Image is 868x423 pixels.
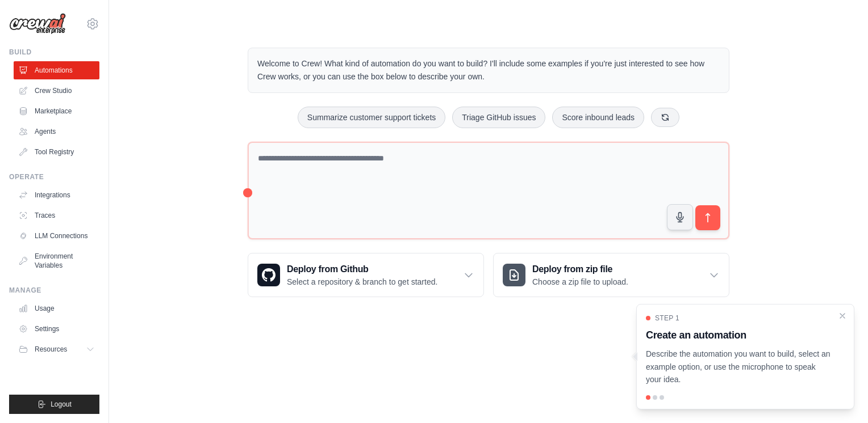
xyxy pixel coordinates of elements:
button: Triage GitHub issues [452,107,545,128]
button: Score inbound leads [552,107,644,128]
p: Choose a zip file to upload. [532,276,628,287]
a: Agents [14,122,99,141]
a: Tool Registry [14,143,99,161]
span: Step 1 [655,314,679,323]
a: Environment Variables [14,247,99,274]
a: Integrations [14,186,99,204]
span: Logout [51,400,72,409]
p: Select a repository & branch to get started. [287,276,437,287]
h3: Create an automation [646,327,831,343]
a: LLM Connections [14,227,99,245]
button: Logout [9,395,99,414]
a: Usage [14,299,99,318]
a: Settings [14,320,99,338]
div: Manage [9,286,99,295]
p: Describe the automation you want to build, select an example option, or use the microphone to spe... [646,348,831,386]
a: Automations [14,61,99,79]
p: Welcome to Crew! What kind of automation do you want to build? I'll include some examples if you'... [257,57,720,83]
a: Crew Studio [14,82,99,100]
div: Operate [9,172,99,181]
div: Build [9,48,99,57]
img: Logo [9,13,66,35]
button: Close walkthrough [838,311,847,320]
button: Resources [14,340,99,358]
h3: Deploy from zip file [532,263,628,276]
h3: Deploy from Github [287,263,437,276]
a: Marketplace [14,102,99,120]
a: Traces [14,206,99,225]
span: Resources [35,345,67,354]
button: Summarize customer support tickets [298,107,445,128]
